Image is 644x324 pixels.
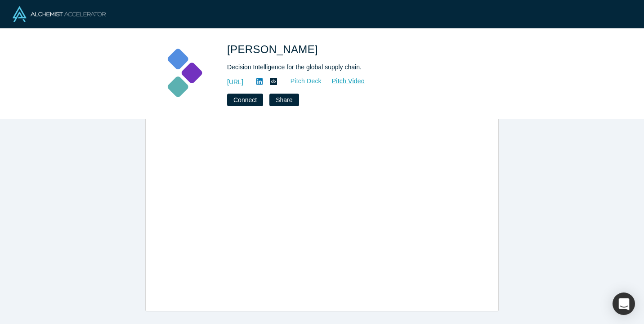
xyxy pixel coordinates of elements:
button: Connect [227,94,263,106]
iframe: Kimaru AI [146,112,498,311]
img: Kimaru AI's Logo [152,41,215,104]
a: [URL] [227,77,243,87]
span: [PERSON_NAME] [227,43,321,55]
img: Alchemist Logo [13,6,106,22]
a: Pitch Video [322,76,365,86]
div: Decision Intelligence for the global supply chain. [227,63,479,72]
button: Share [269,94,299,106]
a: Pitch Deck [281,76,322,86]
